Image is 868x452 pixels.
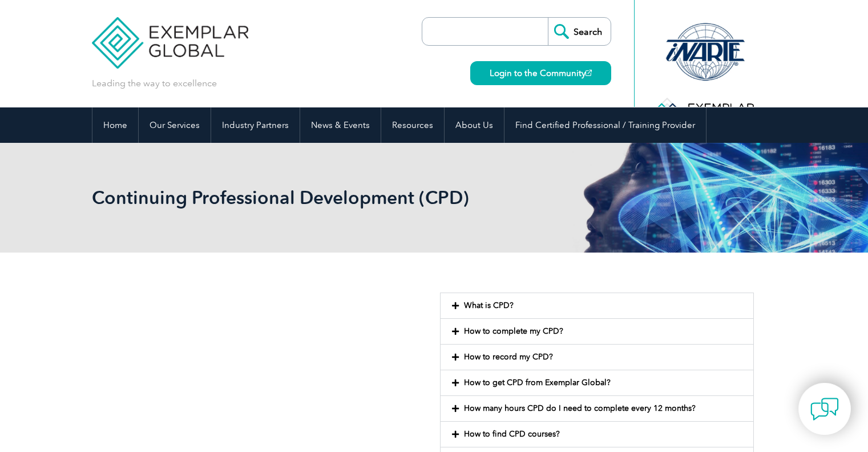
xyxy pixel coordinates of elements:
div: How to record my CPD? [441,345,753,370]
div: How to get CPD from Exemplar Global? [441,370,753,395]
a: Industry Partners [211,107,300,143]
a: How to record my CPD? [464,352,553,362]
div: How many hours CPD do I need to complete every 12 months? [441,396,753,421]
input: Search [548,18,611,45]
a: Login to the Community [470,61,611,85]
div: What is CPD? [441,293,753,318]
a: How to find CPD courses? [464,429,560,439]
a: How to get CPD from Exemplar Global? [464,378,611,387]
a: How to complete my CPD? [464,326,563,336]
a: News & Events [300,107,381,143]
a: Our Services [139,107,211,143]
div: How to complete my CPD? [441,319,753,344]
div: How to find CPD courses? [441,422,753,447]
a: Home [92,107,138,143]
a: How many hours CPD do I need to complete every 12 months? [464,403,696,413]
a: About Us [445,107,504,143]
img: open_square.png [586,70,592,76]
a: What is CPD? [464,301,514,310]
img: contact-chat.png [810,395,839,423]
p: Leading the way to excellence [92,77,217,90]
a: Find Certified Professional / Training Provider [504,107,706,143]
h2: Continuing Professional Development (CPD) [92,189,571,207]
a: Resources [381,107,444,143]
